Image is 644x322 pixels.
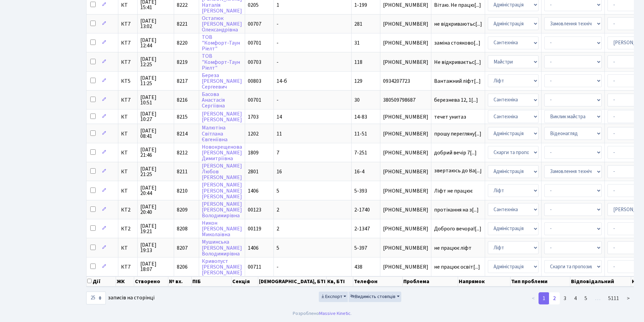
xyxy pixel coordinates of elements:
span: 8222 [177,1,188,9]
span: [PHONE_NUMBER] [383,226,428,231]
span: 8215 [177,113,188,121]
span: 8208 [177,225,188,232]
a: 3 [559,292,570,304]
span: КТ [121,245,135,251]
span: 14-83 [354,113,367,121]
span: КТ [121,169,135,174]
a: Кривопуст[PERSON_NAME][PERSON_NAME] [202,257,242,276]
a: Мушинська[PERSON_NAME]Володимирівна [202,239,242,257]
span: [DATE] 12:25 [140,56,171,67]
span: [DATE] 19:21 [140,223,171,234]
span: - [277,39,279,47]
span: [PHONE_NUMBER] [383,150,428,155]
span: заміна стояково[...] [434,39,480,47]
span: 30 [354,96,360,104]
span: березнева 12, 1[...] [434,96,478,104]
span: 14 [277,113,282,121]
button: Видимість стовпців [349,292,401,302]
span: [PHONE_NUMBER] [383,2,428,8]
span: КТ7 [121,97,135,103]
a: 1 [539,292,549,304]
span: 00123 [248,206,261,214]
span: Ліфт не працює [434,188,482,194]
a: Никон[PERSON_NAME]Миколаївна [202,219,242,238]
span: 11-51 [354,130,367,138]
span: 1406 [248,244,259,252]
a: ТОВ"Комфорт-ТаунРіелт" [202,33,240,52]
span: Експорт [320,293,342,300]
span: 00803 [248,77,261,85]
span: Доброго вечора![...] [434,225,481,232]
span: 1-199 [354,1,367,9]
span: [DATE] 10:51 [140,95,171,105]
a: 5 [580,292,591,304]
span: не працює ліфт [434,245,482,251]
span: 8217 [177,77,188,85]
span: [PHONE_NUMBER] [383,207,428,213]
span: 14-б [277,77,287,85]
span: КТ [121,150,135,155]
button: Експорт [319,292,348,302]
span: [PHONE_NUMBER] [383,131,428,137]
span: 0205 [248,1,259,9]
span: 2 [277,206,279,214]
span: [DATE] 11:25 [140,75,171,86]
span: 0934207723 [383,78,428,84]
th: Створено [134,276,168,287]
span: КТ2 [121,207,135,213]
span: - [277,96,279,104]
span: 8211 [177,168,188,175]
span: КТ [121,2,135,8]
span: 1703 [248,113,259,121]
a: Береза[PERSON_NAME]Сергеевич [202,72,242,91]
a: [PERSON_NAME]Любов[PERSON_NAME] [202,162,242,181]
span: 8206 [177,263,188,271]
span: не працює освіт[...] [434,263,480,271]
th: Напрямок [458,276,510,287]
span: не відкриваютьс[...] [434,20,482,28]
span: КТ [121,114,135,120]
span: 5-393 [354,187,367,195]
span: 1809 [248,149,259,156]
a: 4 [570,292,581,304]
span: 1 [277,1,279,9]
span: Не відкриваєтьс[...] [434,58,481,66]
span: [PHONE_NUMBER] [383,40,428,46]
span: 00703 [248,58,261,66]
span: [PHONE_NUMBER] [383,264,428,270]
span: протікання на з[...] [434,206,479,214]
span: Видимість стовпців [350,293,396,300]
span: 8219 [177,58,188,66]
span: 5 [277,244,279,252]
span: [DATE] 12:44 [140,38,171,48]
label: записів на сторінці [86,292,154,304]
span: [PHONE_NUMBER] [383,188,428,194]
span: 2-1347 [354,225,370,232]
span: [DATE] 20:40 [140,204,171,215]
span: 2801 [248,168,259,175]
span: [DATE] 10:27 [140,111,171,122]
span: 16 [277,168,282,175]
a: ТОВ"Комфорт-ТаунРіелт" [202,53,240,72]
span: КТ [121,188,135,194]
a: МалютінаСвітланаЄвгеніївна [202,124,228,143]
span: течет унитаз [434,114,482,120]
th: Тип проблеми [510,276,570,287]
span: [PHONE_NUMBER] [383,245,428,251]
span: [DATE] 18:07 [140,261,171,272]
span: [DATE] 20:44 [140,185,171,196]
span: КТ2 [121,226,135,231]
th: № вх. [168,276,192,287]
span: 281 [354,20,362,28]
span: 8207 [177,244,188,252]
th: ЖК [116,276,134,287]
span: [DATE] 08:41 [140,128,171,139]
th: Секція [232,276,258,287]
span: [DATE] 19:13 [140,242,171,253]
span: 2 [277,225,279,232]
a: [PERSON_NAME][PERSON_NAME][PERSON_NAME] [202,181,242,200]
span: [PHONE_NUMBER] [383,114,428,120]
span: 8221 [177,20,188,28]
th: Проблема [403,276,458,287]
span: КТ7 [121,59,135,65]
